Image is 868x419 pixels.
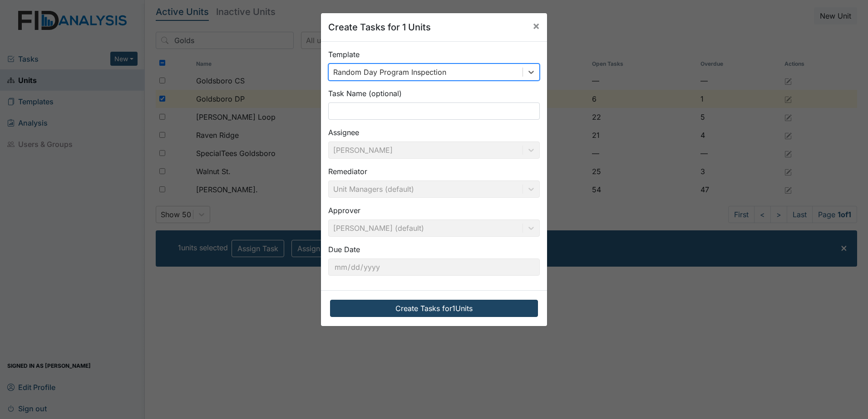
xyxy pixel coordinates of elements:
label: Assignee [328,127,359,138]
label: Task Name (optional) [328,88,402,99]
h5: Create Tasks for 1 Units [328,20,431,34]
label: Due Date [328,244,360,255]
label: Template [328,49,360,60]
div: Random Day Program Inspection [333,67,446,78]
label: Remediator [328,166,367,177]
span: × [533,19,540,32]
button: Close [525,13,547,39]
label: Approver [328,205,360,216]
button: Create Tasks for1Units [330,300,538,317]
